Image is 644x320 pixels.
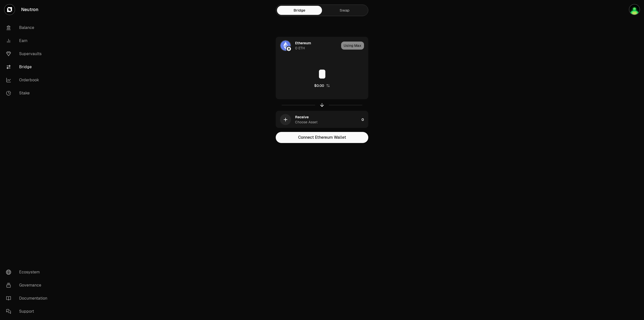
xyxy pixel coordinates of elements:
img: ETH Logo [280,41,291,51]
a: Governance [2,279,54,292]
img: Ethereum Logo [287,47,291,51]
a: Balance [2,21,54,34]
div: Choose Asset [295,120,317,125]
button: Connect Ethereum Wallet [276,132,368,143]
a: Documentation [2,292,54,305]
a: Support [2,305,54,318]
div: 0 [361,111,368,128]
div: ReceiveChoose Asset [276,111,359,128]
a: Orderbook [2,74,54,87]
button: ReceiveChoose Asset0 [276,111,368,128]
a: Swap [322,6,367,15]
div: ETH LogoEthereum LogoEthereum0 ETH [276,37,339,54]
img: zsky [629,5,639,15]
div: 0 ETH [295,46,305,51]
div: $0.00 [314,83,324,88]
a: Supervaults [2,47,54,60]
a: Bridge [277,6,322,15]
a: Earn [2,34,54,47]
div: Ethereum [295,41,311,46]
button: $0.00 [314,83,330,88]
a: Ecosystem [2,266,54,279]
a: Bridge [2,60,54,74]
div: Receive [295,115,309,120]
a: Stake [2,87,54,100]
